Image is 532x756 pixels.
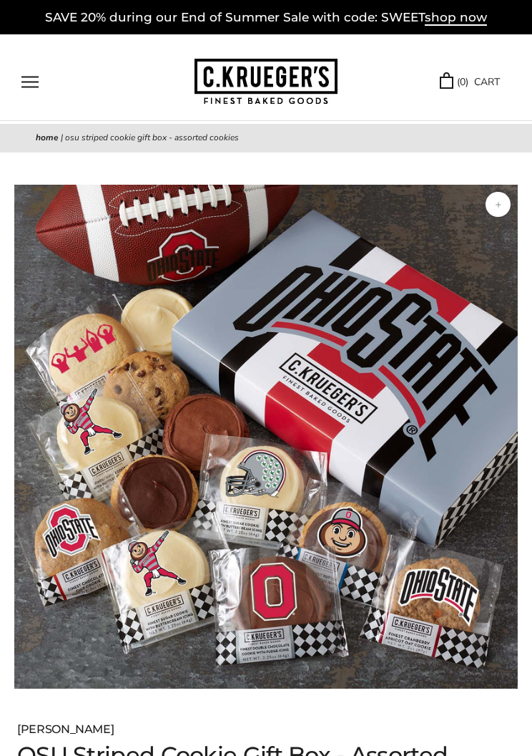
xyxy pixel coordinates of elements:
[14,185,518,689] img: OSU Striped Cookie Gift Box - Assorted Cookies
[36,131,496,145] nav: breadcrumbs
[194,59,338,105] img: C.KRUEGER'S
[17,721,473,738] div: [PERSON_NAME]
[486,192,511,217] button: Zoom
[36,132,59,143] a: Home
[21,76,39,88] button: Open navigation
[61,132,63,143] span: |
[440,74,500,90] a: (0) CART
[65,132,239,143] span: OSU Striped Cookie Gift Box - Assorted Cookies
[425,10,487,26] span: shop now
[45,10,487,26] a: SAVE 20% during our End of Summer Sale with code: SWEETshop now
